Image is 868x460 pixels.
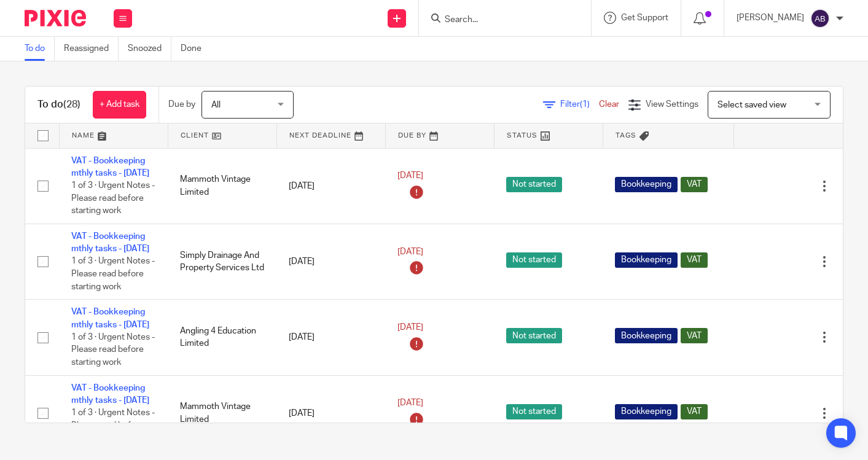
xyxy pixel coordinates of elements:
span: Bookkeeping [615,252,678,268]
a: VAT - Bookkeeping mthly tasks - [DATE] [71,157,149,177]
span: Bookkeeping [615,404,678,419]
span: Not started [506,177,562,192]
span: VAT [681,328,708,343]
td: [DATE] [276,375,385,451]
span: [DATE] [397,172,423,181]
span: VAT [681,404,708,419]
input: Search [444,15,554,26]
span: Not started [506,328,562,343]
span: All [211,101,221,109]
span: Bookkeeping [615,177,678,192]
td: [DATE] [276,148,385,224]
p: Due by [168,98,195,111]
span: VAT [681,252,708,268]
td: Simply Drainage And Property Services Ltd [168,224,276,299]
span: Bookkeeping [615,328,678,343]
span: [DATE] [397,399,423,408]
td: Mammoth Vintage Limited [168,375,276,451]
a: Snoozed [128,37,171,61]
span: Filter [560,100,599,109]
h1: To do [37,98,80,111]
span: Not started [506,252,562,268]
td: [DATE] [276,224,385,299]
span: 1 of 3 · Urgent Notes - Please read before starting work [71,257,155,291]
span: Select saved view [717,101,786,109]
p: [PERSON_NAME] [737,12,804,24]
span: (1) [580,100,590,109]
span: Get Support [621,14,668,22]
a: + Add task [93,91,146,119]
img: svg%3E [810,9,830,28]
img: Pixie [25,10,86,26]
td: [DATE] [276,300,385,375]
span: (28) [63,99,80,109]
td: Mammoth Vintage Limited [168,148,276,224]
span: VAT [681,177,708,192]
a: VAT - Bookkeeping mthly tasks - [DATE] [71,308,149,329]
span: 1 of 3 · Urgent Notes - Please read before starting work [71,408,155,442]
span: [DATE] [397,248,423,256]
td: Angling 4 Education Limited [168,300,276,375]
span: 1 of 3 · Urgent Notes - Please read before starting work [71,333,155,367]
a: To do [25,37,55,61]
a: VAT - Bookkeeping mthly tasks - [DATE] [71,384,149,405]
a: VAT - Bookkeeping mthly tasks - [DATE] [71,232,149,253]
a: Done [181,37,211,61]
span: [DATE] [397,323,423,332]
a: Reassigned [64,37,119,61]
a: Clear [599,100,619,109]
span: Tags [616,132,636,139]
span: View Settings [646,100,698,109]
span: Not started [506,404,562,419]
span: 1 of 3 · Urgent Notes - Please read before starting work [71,181,155,215]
